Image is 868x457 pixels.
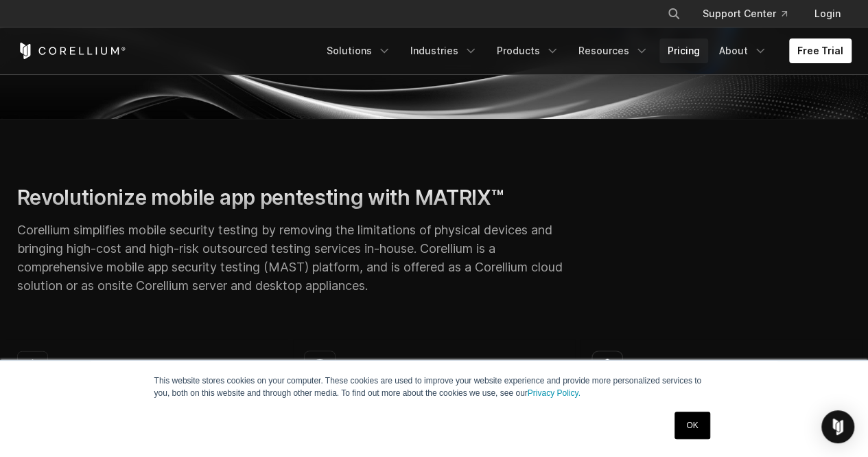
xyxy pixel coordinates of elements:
[17,350,48,382] img: icon--money
[675,412,709,439] a: OK
[692,1,798,26] a: Support Center
[489,38,567,63] a: Products
[17,43,126,59] a: Corellium Home
[711,38,775,63] a: About
[650,1,852,26] div: Navigation Menu
[318,38,399,63] a: Solutions
[17,221,564,295] p: Corellium simplifies mobile security testing by removing the limitations of physical devices and ...
[304,350,336,382] img: icon--meter
[661,1,686,26] button: Search
[821,410,854,443] div: Open Intercom Messenger
[570,38,657,63] a: Resources
[402,38,486,63] a: Industries
[17,185,564,210] h2: Revolutionize mobile app pentesting with MATRIX™
[591,350,623,382] img: shield-02 (1)
[154,375,714,399] p: This website stores cookies on your computer. These cookies are used to improve your website expe...
[318,38,852,63] div: Navigation Menu
[789,38,852,63] a: Free Trial
[528,388,580,398] a: Privacy Policy.
[659,38,708,63] a: Pricing
[804,1,852,26] a: Login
